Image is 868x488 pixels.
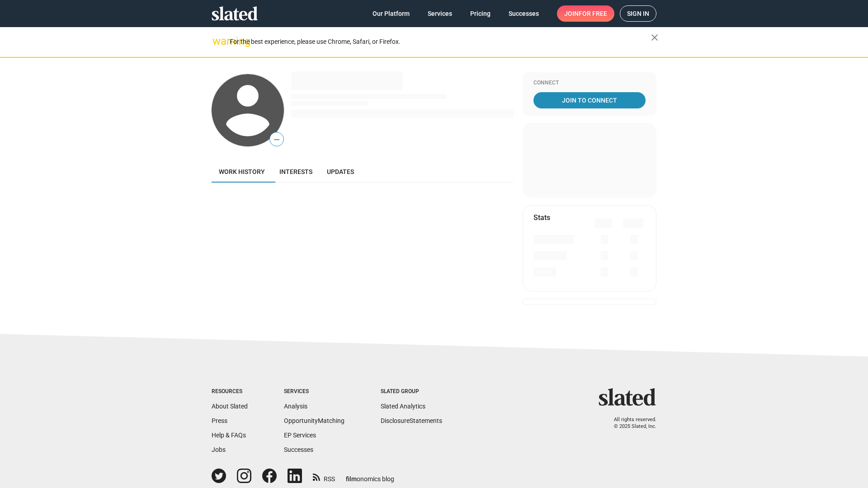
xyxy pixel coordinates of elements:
a: Interests [272,161,320,183]
a: DisclosureStatements [381,417,442,424]
a: Slated Analytics [381,403,425,410]
a: Help & FAQs [212,432,246,439]
div: Connect [533,80,646,87]
mat-card-title: Stats [533,213,550,222]
a: Join To Connect [533,92,646,108]
a: Our Platform [365,5,417,22]
a: Successes [284,446,313,453]
a: Joinfor free [557,5,614,22]
span: Pricing [470,5,491,22]
span: Interests [279,168,312,175]
span: Work history [219,168,265,175]
span: Sign in [627,6,649,21]
a: Pricing [463,5,498,22]
a: RSS [313,469,335,483]
span: Our Platform [373,5,410,22]
a: EP Services [284,432,316,439]
a: Sign in [620,5,656,22]
span: for free [579,5,607,22]
span: Join To Connect [535,92,644,108]
span: film [346,475,357,483]
div: Resources [212,388,248,395]
mat-icon: warning [212,36,223,47]
a: Press [212,417,227,424]
a: Work history [212,161,272,183]
a: Analysis [284,403,307,410]
span: Services [428,5,452,22]
div: Slated Group [381,388,442,395]
a: filmonomics blog [346,468,394,483]
div: For the best experience, please use Chrome, Safari, or Firefox. [230,36,651,48]
span: Join [564,5,607,22]
div: Services [284,388,344,395]
p: All rights reserved. © 2025 Slated, Inc. [604,417,656,430]
a: Updates [320,161,361,183]
mat-icon: close [649,32,660,43]
span: Successes [509,5,539,22]
a: Successes [501,5,546,22]
span: — [270,134,283,145]
a: Services [420,5,459,22]
span: Updates [327,168,354,175]
a: Jobs [212,446,226,453]
a: About Slated [212,403,248,410]
a: OpportunityMatching [284,417,344,424]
